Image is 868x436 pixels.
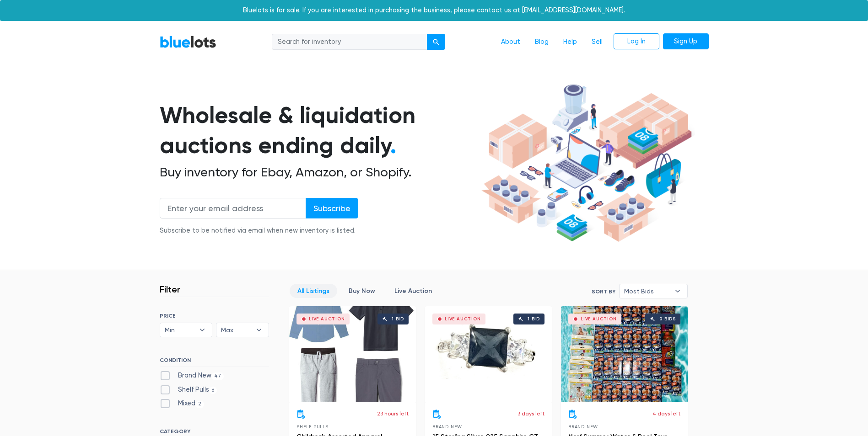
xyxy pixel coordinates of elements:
[195,401,205,408] span: 2
[193,323,212,337] b: ▾
[445,317,481,321] div: Live Auction
[160,35,216,48] a: BlueLots
[272,34,427,50] input: Search for inventory
[390,132,396,159] span: .
[518,409,545,418] p: 3 days left
[249,323,269,337] b: ▾
[556,33,584,51] a: Help
[528,317,540,321] div: 1 bid
[160,198,306,218] input: Enter your email address
[432,424,462,429] span: Brand New
[160,284,180,295] h3: Filter
[160,371,224,381] label: Brand New
[160,313,269,319] h6: PRICE
[211,372,224,380] span: 47
[478,80,695,246] img: hero-ee84e7d0318cb26816c560f6b4441b76977f77a177738b4e94f68c95b2b83dbb.png
[341,284,383,298] a: Buy Now
[160,357,269,367] h6: CONDITION
[306,198,358,218] input: Subscribe
[568,424,598,429] span: Brand New
[584,33,610,51] a: Sell
[297,424,329,429] span: Shelf Pulls
[165,323,195,337] span: Min
[494,33,528,51] a: About
[581,317,617,321] div: Live Auction
[668,284,687,298] b: ▾
[652,409,680,418] p: 4 days left
[425,306,552,402] a: Live Auction 1 bid
[160,100,478,161] h1: Wholesale & liquidation auctions ending daily
[387,284,440,298] a: Live Auction
[528,33,556,51] a: Blog
[377,409,409,418] p: 23 hours left
[392,317,404,321] div: 1 bid
[209,387,217,394] span: 6
[160,226,358,236] div: Subscribe to be notified via email when new inventory is listed.
[221,323,251,337] span: Max
[561,306,688,402] a: Live Auction 0 bids
[160,385,217,395] label: Shelf Pulls
[309,317,345,321] div: Live Auction
[592,287,615,296] label: Sort By
[289,306,416,402] a: Live Auction 1 bid
[624,284,670,298] span: Most Bids
[663,33,709,50] a: Sign Up
[290,284,337,298] a: All Listings
[160,399,205,409] label: Mixed
[659,317,676,321] div: 0 bids
[614,33,659,50] a: Log In
[160,165,478,180] h2: Buy inventory for Ebay, Amazon, or Shopify.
